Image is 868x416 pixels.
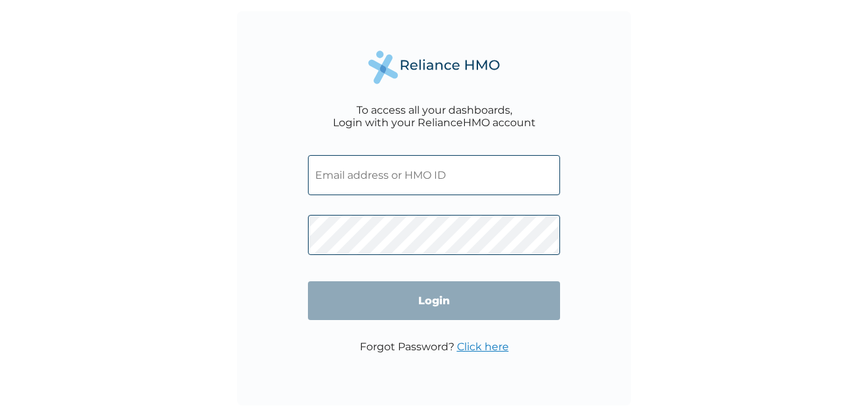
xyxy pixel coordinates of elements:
[368,51,500,84] img: Reliance Health's Logo
[457,340,509,353] a: Click here
[333,104,536,129] div: To access all your dashboards, Login with your RelianceHMO account
[360,340,509,353] p: Forgot Password?
[308,281,560,320] input: Login
[308,155,560,195] input: Email address or HMO ID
